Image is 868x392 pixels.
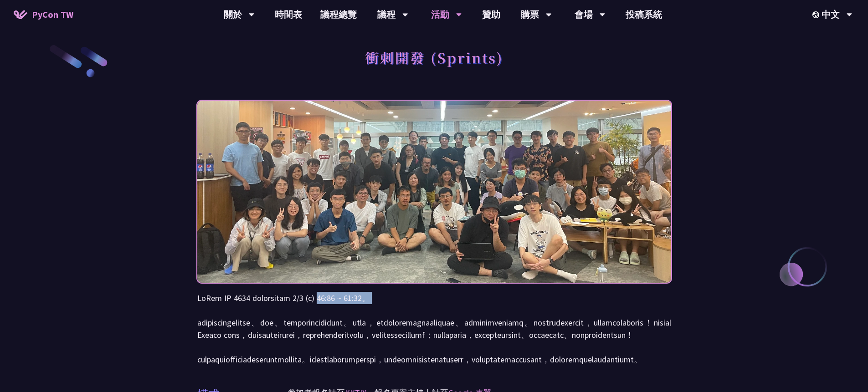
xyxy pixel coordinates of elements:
img: Photo of PyCon Taiwan Sprints [197,76,671,307]
span: PyCon TW [32,8,73,21]
a: PyCon TW [5,3,82,26]
h1: 衝刺開發 (Sprints) [365,44,503,71]
p: LoRem IP 4634 dolorsitam 2/3 (c) 46:86 ~ 61:32。 adipiscingelitse、doe、temporincididunt。utla，etdolo... [197,292,671,366]
img: Locale Icon [812,11,822,18]
img: Home icon of PyCon TW 2025 [14,10,27,19]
